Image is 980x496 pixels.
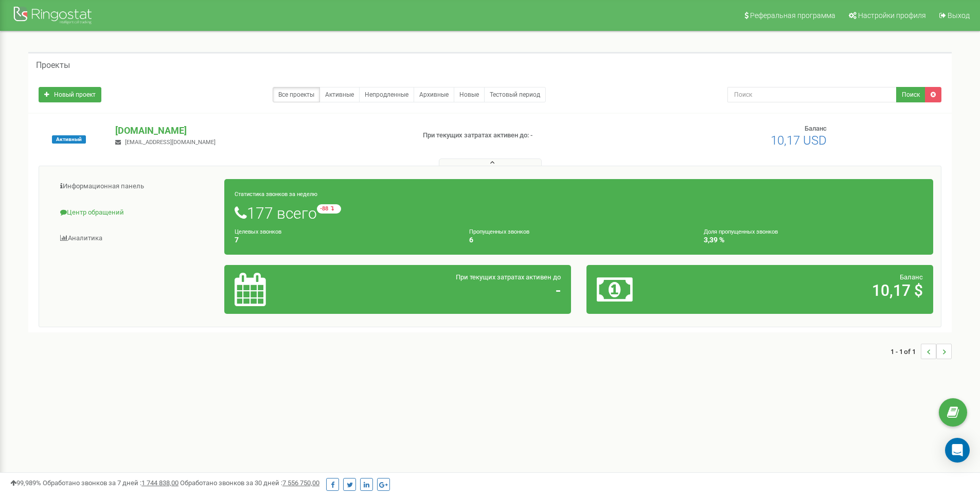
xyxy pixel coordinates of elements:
button: Поиск [896,87,925,102]
a: Центр обращений [47,200,225,225]
small: Статистика звонков за неделю [235,191,317,198]
a: Новые [454,87,485,102]
span: Активный [52,135,86,144]
nav: ... [890,333,952,369]
span: Обработано звонков за 30 дней : [180,479,319,487]
span: 99,989% [10,479,41,487]
h2: 10,17 $ [710,282,923,299]
small: Целевых звонков [235,228,281,235]
span: Выход [948,11,970,20]
span: Обработано звонков за 7 дней : [43,479,179,487]
h1: 177 всего [235,204,923,222]
span: 10,17 USD [771,133,827,148]
h2: - [348,282,561,299]
small: Доля пропущенных звонков [704,228,778,235]
p: При текущих затратах активен до: - [423,131,637,140]
span: Баланс [900,273,923,281]
h4: 3,39 % [704,236,923,244]
small: -88 [317,204,341,214]
span: 1 - 1 of 1 [890,344,921,359]
span: [EMAIL_ADDRESS][DOMAIN_NAME] [125,139,216,146]
h4: 7 [235,236,454,244]
a: Все проекты [273,87,320,102]
a: Информационная панель [47,174,225,199]
p: [DOMAIN_NAME] [115,124,406,137]
u: 1 744 838,00 [141,479,179,487]
span: Настройки профиля [858,11,926,20]
u: 7 556 750,00 [282,479,319,487]
span: Баланс [805,125,827,132]
a: Архивные [414,87,454,102]
a: Активные [319,87,360,102]
a: Новый проект [39,87,101,102]
input: Поиск [727,87,897,102]
a: Непродленные [359,87,414,102]
div: Open Intercom Messenger [945,438,970,463]
span: Реферальная программа [750,11,835,20]
h4: 6 [469,236,688,244]
a: Аналитика [47,226,225,251]
span: При текущих затратах активен до [456,273,561,281]
h5: Проекты [36,61,70,70]
small: Пропущенных звонков [469,228,529,235]
a: Тестовый период [484,87,546,102]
